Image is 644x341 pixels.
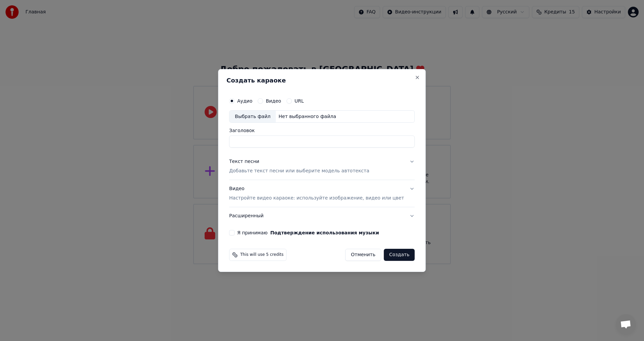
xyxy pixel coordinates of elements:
[345,249,381,261] button: Отменить
[237,99,252,103] label: Аудио
[270,230,379,235] button: Я принимаю
[229,168,369,175] p: Добавьте текст песни или выберите модель автотекста
[294,99,304,103] label: URL
[240,252,283,258] span: This will use 5 credits
[229,207,415,225] button: Расширенный
[384,249,415,261] button: Создать
[229,128,415,133] label: Заголовок
[229,159,259,165] div: Текст песни
[229,180,415,207] button: ВидеоНастройте видео караоке: используйте изображение, видео или цвет
[229,153,415,180] button: Текст песниДобавьте текст песни или выберите модель автотекста
[276,113,339,120] div: Нет выбранного файла
[237,230,379,235] label: Я принимаю
[229,186,404,202] div: Видео
[266,99,281,103] label: Видео
[229,111,276,123] div: Выбрать файл
[229,195,404,202] p: Настройте видео караоке: используйте изображение, видео или цвет
[226,77,417,83] h2: Создать караоке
